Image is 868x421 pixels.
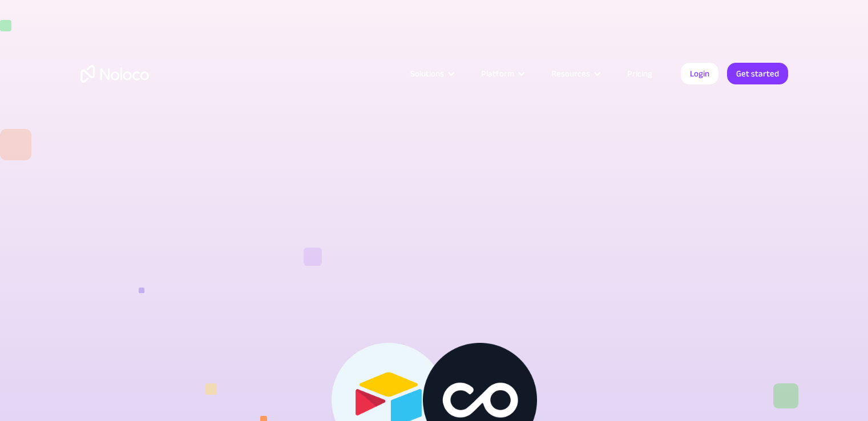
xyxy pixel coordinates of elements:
a: Get started [727,63,788,84]
div: Solutions [396,66,467,81]
div: Solutions [410,66,444,81]
div: Platform [481,66,514,81]
div: Resources [551,66,590,81]
div: Platform [467,66,537,81]
div: Resources [537,66,613,81]
a: Login [681,63,718,84]
a: Pricing [613,66,667,81]
a: home [80,65,149,83]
